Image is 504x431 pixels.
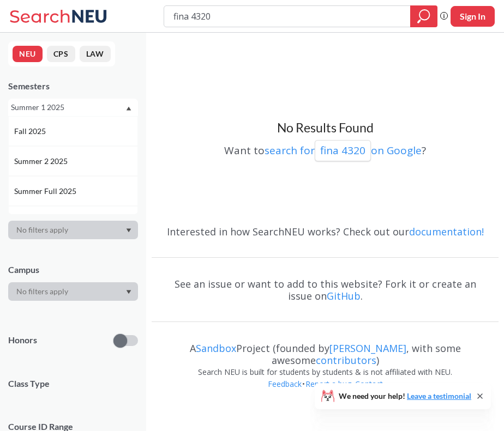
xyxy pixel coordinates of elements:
a: GitHub [327,289,361,302]
svg: Dropdown arrow [126,106,131,111]
p: Honors [8,334,37,347]
a: documentation! [409,225,484,238]
a: [PERSON_NAME] [329,342,406,355]
div: Dropdown arrow [8,282,138,301]
button: CPS [47,46,75,62]
div: Summer 1 2025Dropdown arrowFall 2025Summer 2 2025Summer Full 2025Summer 1 2025Spring 2025Fall 202... [8,99,138,116]
div: Interested in how SearchNEU works? Check out our [152,216,499,247]
button: NEU [13,46,43,62]
span: We need your help! [339,392,471,400]
a: Feedback [267,379,302,389]
div: Summer 1 2025 [11,101,125,113]
button: Sign In [451,6,495,27]
h3: No Results Found [152,120,499,136]
div: magnifying glass [410,5,437,27]
a: Report a bug [305,379,352,389]
div: • • [152,378,499,406]
span: Class Type [8,378,138,390]
a: Sandbox [196,342,236,355]
a: search forfina 4320on Google [265,143,422,157]
svg: magnifying glass [417,9,430,24]
a: Leave a testimonial [407,391,471,400]
a: Contact [355,379,383,389]
div: Campus [8,264,138,276]
div: Dropdown arrow [8,221,138,239]
svg: Dropdown arrow [126,290,131,294]
span: Fall 2025 [14,125,48,137]
div: See an issue or want to add to this website? Fork it or create an issue on . [152,268,499,312]
span: Summer 2 2025 [14,155,70,167]
div: Semesters [8,80,138,92]
input: Class, professor, course number, "phrase" [172,7,402,26]
svg: Dropdown arrow [126,228,131,233]
button: LAW [80,46,111,62]
a: contributors [316,354,376,367]
div: Want to ? [152,136,499,161]
p: fina 4320 [320,143,365,158]
div: Search NEU is built for students by students & is not affiliated with NEU. [152,366,499,378]
div: A Project (founded by , with some awesome ) [152,332,499,366]
span: Summer Full 2025 [14,185,79,197]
